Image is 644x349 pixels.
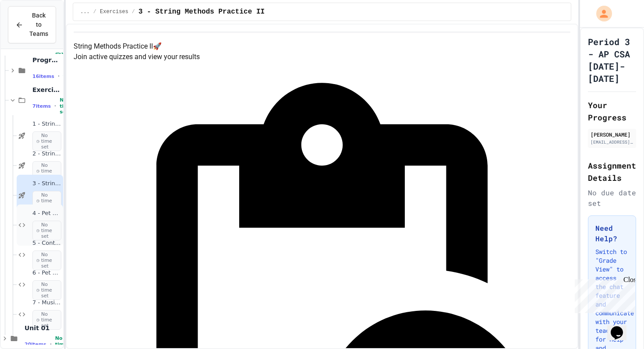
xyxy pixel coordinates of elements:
span: No time set [32,280,61,300]
h1: Period 3 - AP CSA [DATE]-[DATE] [588,35,636,85]
iframe: chat widget [607,314,635,340]
span: No time set [32,310,61,330]
span: • [54,102,56,109]
span: • [58,73,60,80]
span: No time set [32,191,61,211]
span: 1 - String Objects: Concatenation, Literals, and More [32,120,61,128]
p: Join active quizzes and view your results [74,52,570,62]
h3: Need Help? [595,223,629,244]
span: Programs [32,56,61,64]
span: • [50,341,52,348]
span: 16 items [32,74,54,79]
button: Back to Teams [8,6,56,43]
span: No time set [60,97,72,115]
span: Exercises [100,8,128,15]
span: 4 - Pet Store Object Creator [32,210,61,217]
span: 3 - String Methods Practice II [32,180,61,187]
div: No due date set [588,187,636,208]
span: 3 - String Methods Practice II [138,7,265,17]
span: ... [80,8,90,15]
span: No time set [32,221,61,241]
span: / [132,8,135,15]
span: No time set [32,131,61,152]
div: [PERSON_NAME] [591,130,633,138]
h2: Your Progress [588,99,636,123]
span: Unit 01 [25,324,61,332]
div: [EMAIL_ADDRESS][DOMAIN_NAME] [591,139,633,145]
h4: String Methods Practice II 🚀 [74,41,570,52]
span: 6 - Pet Store Helper [32,269,61,277]
span: No time set [63,67,75,85]
span: No time set [32,161,61,181]
span: 7 items [32,103,51,109]
span: 20 items [25,342,46,347]
span: 2 - String Methods Practice I [32,150,61,158]
span: 5 - Contact Manager Debug [32,240,61,247]
span: 7 - Music Player Debugger [32,299,61,307]
span: Exercises [32,86,61,94]
iframe: chat widget [571,276,635,313]
span: Back to Teams [28,11,49,39]
span: No time set [32,250,61,271]
span: / [93,8,96,15]
div: Chat with us now!Close [4,4,60,56]
h2: Assignment Details [588,159,636,184]
div: My Account [587,4,614,24]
